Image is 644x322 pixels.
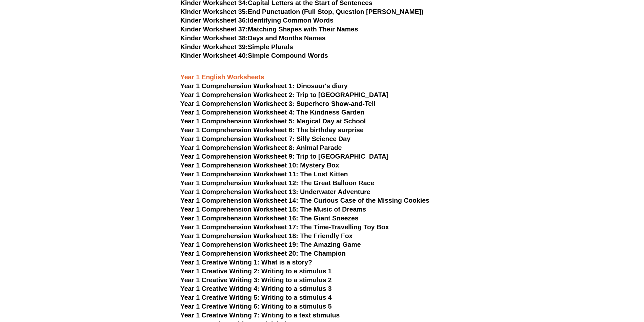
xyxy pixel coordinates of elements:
a: Year 1 Comprehension Worksheet 7: Silly Science Day [180,135,351,143]
a: Year 1 Comprehension Worksheet 19: The Amazing Game [180,241,361,248]
span: Kinder Worksheet 39: [180,43,248,51]
a: Year 1 Creative Writing 1: What is a story? [180,258,312,266]
a: Year 1 Comprehension Worksheet 5: Magical Day at School [180,117,366,125]
span: Kinder Worksheet 35: [180,8,248,15]
span: Kinder Worksheet 36: [180,16,248,24]
span: Kinder Worksheet 37: [180,25,248,33]
h3: Year 1 English Worksheets [180,73,464,82]
a: Kinder Worksheet 39:Simple Plurals [180,43,293,51]
a: Year 1 Comprehension Worksheet 8: Animal Parade [180,144,342,151]
a: Year 1 Comprehension Worksheet 18: The Friendly Fox [180,232,353,240]
a: Year 1 Comprehension Worksheet 20: The Champion [180,250,346,257]
a: Year 1 Comprehension Worksheet 6: The birthday surprise [180,126,364,134]
a: Year 1 Comprehension Worksheet 4: The Kindness Garden [180,108,364,116]
a: Year 1 Creative Writing 7: Writing to a text stimulus [180,311,340,319]
a: Year 1 Comprehension Worksheet 3: Superhero Show-and-Tell [180,100,376,107]
a: Year 1 Comprehension Worksheet 13: Underwater Adventure [180,188,370,196]
a: Year 1 Comprehension Worksheet 11: The Lost Kitten [180,170,348,178]
a: Year 1 Comprehension Worksheet 2: Trip to [GEOGRAPHIC_DATA] [180,91,389,99]
a: Year 1 Comprehension Worksheet 1: Dinosaur's diary [180,82,348,90]
iframe: Chat Widget [560,265,644,322]
a: Year 1 Creative Writing 4: Writing to a stimulus 3 [180,285,332,292]
a: Year 1 Comprehension Worksheet 12: The Great Balloon Race [180,179,374,187]
a: Kinder Worksheet 40:Simple Compound Words [180,52,328,59]
a: Kinder Worksheet 37:Matching Shapes with Their Names [180,25,358,33]
a: Year 1 Comprehension Worksheet 17: The Time-Travelling Toy Box [180,223,389,231]
a: Year 1 Creative Writing 6: Writing to a stimulus 5 [180,302,332,310]
a: Year 1 Comprehension Worksheet 10: Mystery Box [180,161,339,169]
a: Year 1 Comprehension Worksheet 9: Trip to [GEOGRAPHIC_DATA] [180,153,389,160]
a: Kinder Worksheet 36:Identifying Common Words [180,16,334,24]
a: Year 1 Creative Writing 2: Writing to a stimulus 1 [180,267,332,275]
a: Year 1 Creative Writing 3: Writing to a stimulus 2 [180,276,332,284]
a: Year 1 Comprehension Worksheet 14: The Curious Case of the Missing Cookies [180,197,429,204]
a: Kinder Worksheet 35:End Punctuation (Full Stop, Question [PERSON_NAME]) [180,8,424,15]
a: Year 1 Comprehension Worksheet 15: The Music of Dreams [180,205,366,213]
span: Kinder Worksheet 40: [180,52,248,59]
span: Kinder Worksheet 38: [180,34,248,42]
a: Year 1 Creative Writing 5: Writing to a stimulus 4 [180,294,332,301]
a: Year 1 Comprehension Worksheet 16: The Giant Sneezes [180,214,359,222]
a: Kinder Worksheet 38:Days and Months Names [180,34,326,42]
